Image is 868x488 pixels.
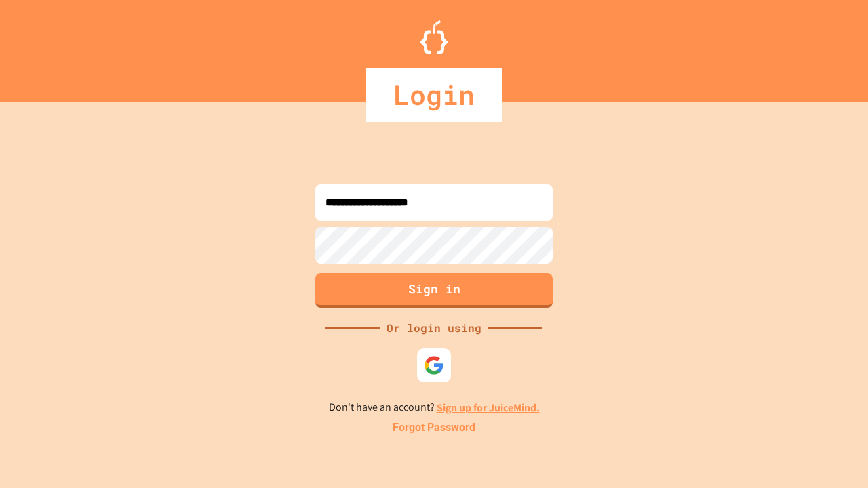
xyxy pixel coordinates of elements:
img: Logo.svg [420,20,448,54]
div: Or login using [380,320,488,336]
a: Forgot Password [393,420,475,436]
img: google-icon.svg [424,355,444,375]
iframe: chat widget [755,375,854,432]
iframe: chat widget [811,434,854,474]
a: Sign up for JuiceMind. [437,401,540,415]
button: Sign in [315,273,553,308]
p: Don't have an account? [329,399,540,416]
div: Login [366,68,502,122]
